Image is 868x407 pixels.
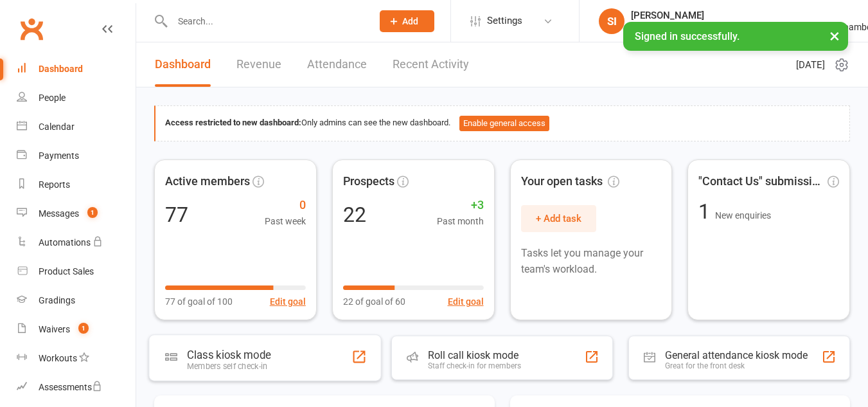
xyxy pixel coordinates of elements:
span: Signed in successfully. [635,30,740,42]
strong: Access restricted to new dashboard: [165,118,301,127]
div: Assessments [39,382,102,392]
button: Add [380,10,434,32]
a: Clubworx [15,13,48,45]
a: Payments [17,141,136,170]
div: General attendance kiosk mode [665,349,808,361]
a: People [17,84,136,113]
a: Product Sales [17,257,136,286]
div: SI [599,8,624,34]
span: Prospects [343,172,394,191]
a: Waivers 1 [17,315,136,344]
div: Dashboard [39,64,83,74]
button: Enable general access [459,116,549,131]
span: Settings [487,6,522,35]
a: Dashboard [155,42,211,87]
a: Reports [17,170,136,199]
button: Edit goal [448,294,484,309]
input: Search... [168,12,363,30]
a: Attendance [307,42,367,87]
div: Class kiosk mode [187,348,270,361]
span: 77 of goal of 100 [165,294,233,309]
div: 22 [343,204,366,225]
span: Add [402,16,418,26]
span: Your open tasks [521,172,619,191]
div: Payments [39,150,79,161]
a: Dashboard [17,55,136,84]
span: New enquiries [715,210,771,221]
span: 0 [265,196,306,215]
p: Tasks let you manage your team's workload. [521,245,662,278]
button: × [823,22,846,50]
span: "Contact Us" submissions [698,172,825,191]
div: Product Sales [39,266,94,276]
span: Past month [437,214,484,228]
div: Only admins can see the new dashboard. [165,116,840,131]
a: Gradings [17,286,136,315]
a: Messages 1 [17,199,136,228]
a: Automations [17,228,136,257]
button: Edit goal [270,294,306,309]
span: 1 [78,323,89,334]
span: 1 [698,199,715,224]
div: Waivers [39,324,70,334]
a: Revenue [236,42,281,87]
span: 22 of goal of 60 [343,294,405,309]
div: Calendar [39,122,75,132]
span: Active members [165,172,250,191]
div: Messages [39,208,79,219]
a: Workouts [17,344,136,373]
div: People [39,93,66,103]
a: Assessments [17,373,136,402]
div: Automations [39,237,91,248]
button: + Add task [521,205,596,232]
div: Staff check-in for members [428,361,521,370]
div: Great for the front desk [665,361,808,370]
div: Reports [39,179,70,190]
div: Members self check-in [187,361,270,371]
div: 77 [165,204,188,225]
span: Past week [265,214,306,228]
span: +3 [437,196,484,215]
span: [DATE] [796,57,825,73]
div: Gradings [39,295,75,305]
div: Roll call kiosk mode [428,349,521,361]
span: 1 [87,207,98,218]
a: Calendar [17,113,136,141]
a: Recent Activity [393,42,469,87]
div: Workouts [39,353,77,363]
